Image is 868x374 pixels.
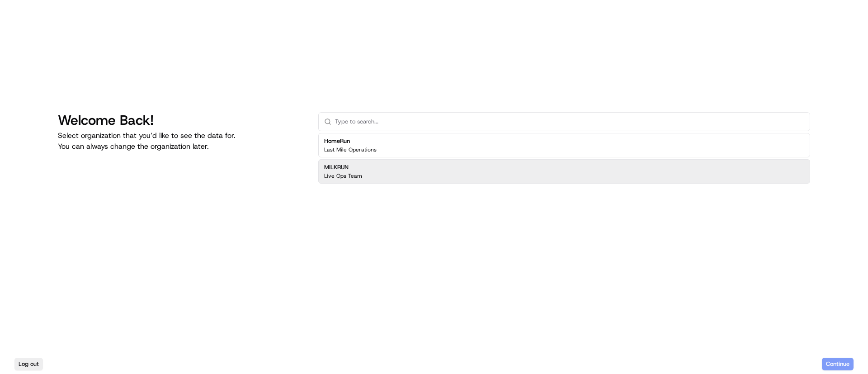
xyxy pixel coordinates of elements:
p: Last Mile Operations [324,146,377,153]
h1: Welcome Back! [58,112,304,128]
button: Log out [14,358,43,370]
input: Type to search... [335,113,804,131]
h2: HomeRun [324,137,377,145]
h2: MILKRUN [324,163,362,171]
p: Live Ops Team [324,172,362,180]
p: Select organization that you’d like to see the data for. You can always change the organization l... [58,130,304,152]
div: Suggestions [318,131,810,185]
